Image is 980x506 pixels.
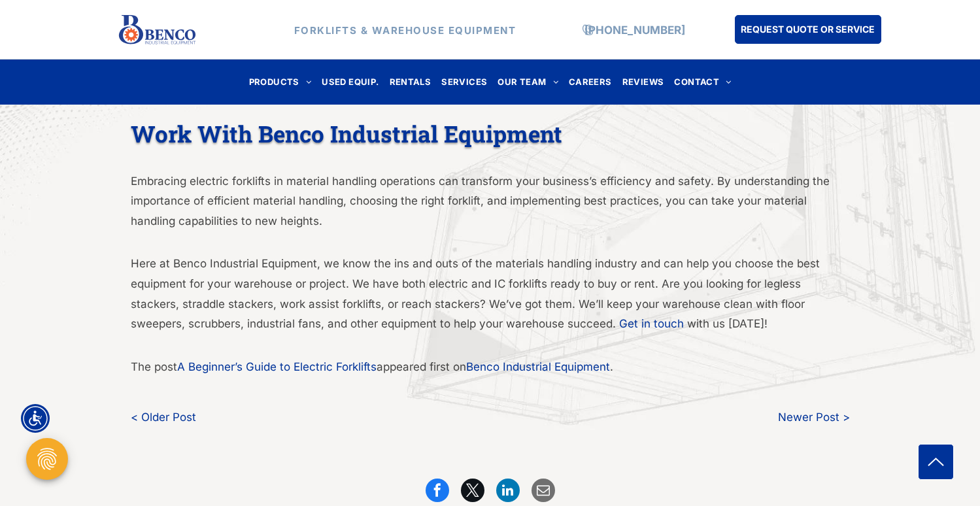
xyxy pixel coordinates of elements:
a: CONTACT [669,73,736,91]
strong: FORKLIFTS & WAREHOUSE EQUIPMENT [294,24,516,36]
a: SERVICES [436,73,492,91]
span: Embracing electric forklifts in material handling operations can transform your business’s effici... [131,175,830,228]
a: A Beginner’s Guide to Electric Forklifts [177,360,377,373]
p: The post appeared first on . [131,357,850,377]
a: Get in touch [619,317,687,330]
span: with us [DATE]! [687,317,768,330]
a: Benco Industrial Equipment [466,360,610,373]
a: Newer Post > [490,409,850,426]
div: Accessibility Menu [21,404,50,433]
a: USED EQUIP. [316,73,384,91]
span: REQUEST QUOTE OR SERVICE [741,17,875,41]
a: < Older Post [131,409,490,426]
h2: Work With Benco Industrial Equipment [131,118,850,148]
a: PRODUCTS [244,73,317,91]
a: REVIEWS [617,73,669,91]
span: Get in touch [619,317,684,330]
a: CAREERS [564,73,617,91]
span: Here at Benco Industrial Equipment, we know the ins and outs of the materials handling industry a... [131,257,820,330]
a: REQUEST QUOTE OR SERVICE [735,15,881,44]
a: [PHONE_NUMBER] [584,23,685,36]
a: RENTALS [384,73,437,91]
a: OUR TEAM [492,73,564,91]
